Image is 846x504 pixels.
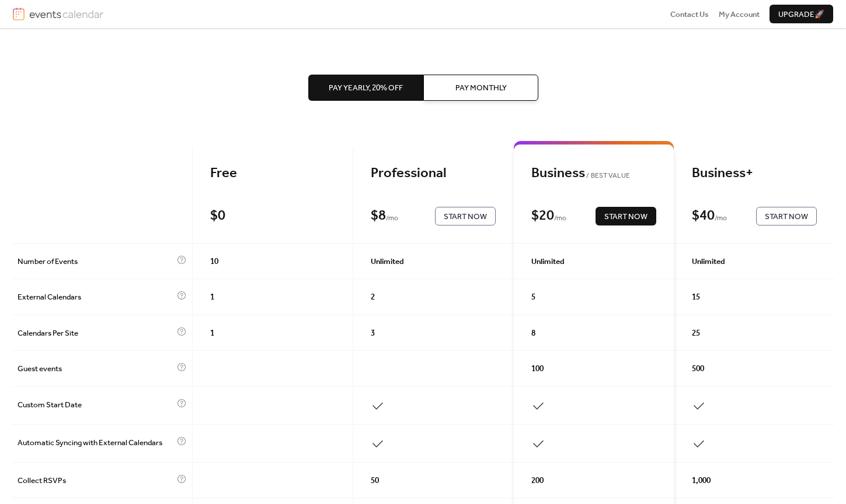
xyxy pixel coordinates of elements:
span: Number of Events [18,256,174,267]
span: Start Now [604,211,647,223]
span: BEST VALUE [585,170,630,182]
span: / mo [386,213,398,224]
button: Start Now [435,207,496,225]
span: 50 [371,475,379,487]
img: logo [13,8,25,20]
div: Business [531,165,656,182]
span: Start Now [765,211,808,223]
span: 10 [210,256,218,267]
span: 1,000 [692,475,711,487]
button: Upgrade🚀 [770,5,833,23]
span: External Calendars [18,291,174,303]
span: Unlimited [692,256,725,267]
span: Unlimited [531,256,565,267]
div: $ 20 [531,207,554,225]
span: 1 [210,327,214,339]
span: 15 [692,291,700,303]
span: 100 [531,363,544,375]
a: My Account [719,8,760,20]
span: Calendars Per Site [18,327,174,339]
div: Free [210,165,335,182]
button: Pay Yearly, 20% off [308,75,423,100]
span: Automatic Syncing with External Calendars [18,437,174,451]
span: Collect RSVPs [18,475,174,487]
span: Unlimited [371,256,404,267]
div: Professional [371,165,496,182]
button: Start Now [596,207,656,225]
img: logotype [29,8,103,20]
div: Business+ [692,165,817,182]
span: 200 [531,475,544,487]
button: Start Now [756,207,817,225]
span: 2 [371,291,375,303]
span: Pay Yearly, 20% off [329,82,403,94]
span: 1 [210,291,214,303]
span: / mo [715,213,727,224]
span: 500 [692,363,704,375]
span: 25 [692,327,700,339]
div: $ 40 [692,207,715,225]
span: Custom Start Date [18,399,174,413]
a: Contact Us [670,8,709,20]
span: / mo [554,213,566,224]
span: 8 [531,327,535,339]
span: Start Now [444,211,487,223]
span: 3 [371,327,375,339]
button: Pay Monthly [423,75,538,100]
div: $ 8 [371,207,386,225]
span: Guest events [18,363,174,375]
span: Pay Monthly [455,82,506,94]
div: $ 0 [210,207,225,225]
span: 5 [531,291,535,303]
span: Upgrade 🚀 [778,9,824,20]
